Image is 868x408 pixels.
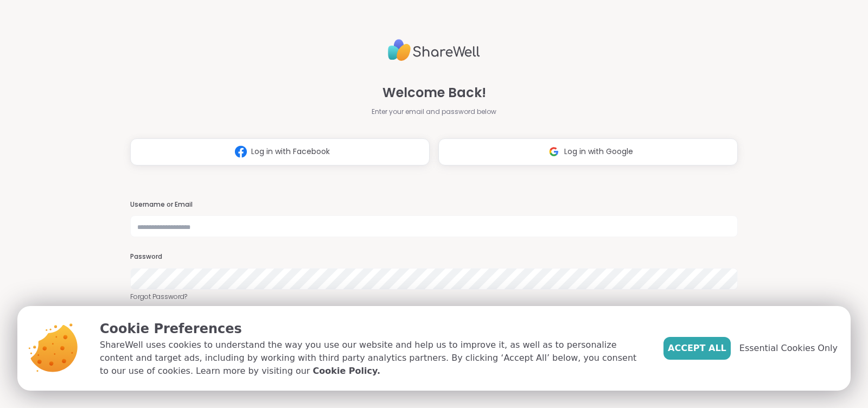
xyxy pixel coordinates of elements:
img: ShareWell Logomark [544,142,564,162]
button: Log in with Facebook [130,138,430,165]
a: Forgot Password? [130,292,738,302]
span: Log in with Google [564,146,633,157]
span: Accept All [668,342,726,355]
button: Log in with Google [438,138,738,165]
h3: Username or Email [130,200,738,209]
button: Accept All [663,337,731,360]
span: Welcome Back! [382,83,486,103]
span: Enter your email and password below [372,107,496,117]
h3: Password [130,252,738,262]
p: ShareWell uses cookies to understand the way you use our website and help us to improve it, as we... [100,339,646,378]
a: Cookie Policy. [313,365,380,378]
span: Log in with Facebook [251,146,330,157]
img: ShareWell Logomark [231,142,251,162]
span: Essential Cookies Only [739,342,838,355]
p: Cookie Preferences [100,319,646,339]
img: ShareWell Logo [388,35,480,66]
